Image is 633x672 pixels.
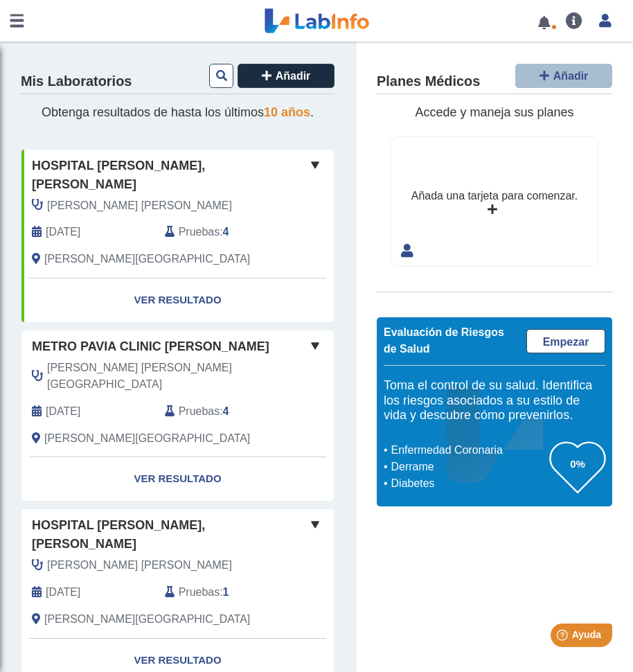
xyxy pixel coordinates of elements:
button: Añadir [515,64,612,88]
span: Ponce, PR [44,611,250,628]
li: Derrame [387,459,550,475]
li: Enfermedad Coronaria [387,442,550,459]
span: Hospital [PERSON_NAME], [PERSON_NAME] [32,516,307,554]
div: : [154,224,287,240]
span: Montalvo Medina, Sara [47,360,276,393]
div: : [154,403,287,420]
h4: Mis Laboratorios [21,73,132,90]
a: Empezar [526,329,605,353]
span: Pruebas [179,584,220,601]
h3: 0% [550,455,605,472]
span: Evaluación de Riesgos de Salud [384,326,504,355]
span: Pruebas [179,224,220,240]
a: Ver Resultado [21,457,334,501]
div: Añada una tarjeta para comenzar. [411,188,578,204]
a: Ver Resultado [21,278,334,322]
span: Añadir [276,70,311,82]
span: 2025-09-05 [46,403,80,420]
span: Baez Colon, Sonia [47,557,232,574]
span: 2025-07-10 [46,584,80,601]
span: Añadir [553,70,589,82]
li: Diabetes [387,475,550,492]
b: 1 [223,586,229,598]
span: Baez Colon, Sonia [47,197,232,214]
h5: Toma el control de su salud. Identifica los riesgos asociados a su estilo de vida y descubre cómo... [384,378,605,423]
button: Añadir [238,64,335,88]
b: 4 [223,226,229,238]
span: 2025-10-03 [46,224,80,240]
span: 10 años [264,105,310,119]
div: : [154,584,287,601]
h4: Planes Médicos [377,73,480,90]
b: 4 [223,405,229,417]
span: Ponce, PR [44,251,250,267]
span: Empezar [543,336,589,348]
span: Obtenga resultados de hasta los últimos . [42,105,314,119]
span: Accede y maneja sus planes [415,105,573,119]
iframe: Help widget launcher [510,618,618,657]
span: Metro Pavia Clinic [PERSON_NAME] [32,337,269,356]
span: Pruebas [179,403,220,420]
span: Ponce, PR [44,430,250,447]
span: Hospital [PERSON_NAME], [PERSON_NAME] [32,157,307,194]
